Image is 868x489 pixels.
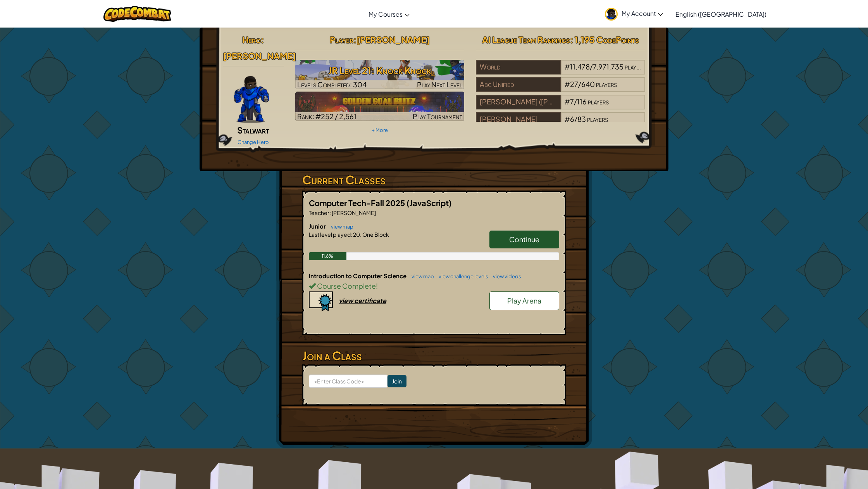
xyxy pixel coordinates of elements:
[417,80,462,89] span: Play Next Level
[331,209,376,216] span: [PERSON_NAME]
[588,97,609,106] span: players
[309,297,386,305] a: view certificate
[590,62,593,71] span: /
[302,171,566,189] h3: Current Classes
[356,34,430,45] span: [PERSON_NAME]
[601,2,667,26] a: My Account
[406,198,452,208] span: (JavaScript)
[372,127,388,133] a: + More
[565,62,570,71] span: #
[476,60,560,75] div: World
[330,34,353,45] span: Player
[570,97,574,106] span: 7
[234,76,269,123] img: Gordon-selection-pose.png
[309,222,327,230] span: Junior
[362,231,389,238] span: One Block
[675,10,766,18] span: English ([GEOGRAPHIC_DATA])
[482,34,570,45] span: AI League Team Rankings
[413,112,462,121] span: Play Tournament
[476,67,645,76] a: World#11,478/7,971,735players
[223,50,296,61] span: [PERSON_NAME]
[242,34,261,45] span: Hero
[570,80,578,88] span: 27
[309,231,351,238] span: Last level played
[302,347,566,364] h3: Join a Class
[577,114,586,123] span: 83
[435,273,488,279] a: view challenge levels
[309,375,387,388] input: <Enter Class Code>
[476,95,560,109] div: [PERSON_NAME] ([PERSON_NAME]) Middle
[476,85,645,94] a: Abc Unified#27/640players
[577,97,587,106] span: 116
[327,224,353,230] a: view map
[295,60,465,89] a: Play Next Level
[238,139,269,145] a: Change Hero
[309,209,329,216] span: Teacher
[570,62,590,71] span: 11,478
[570,114,574,123] span: 6
[596,80,617,88] span: players
[578,80,581,88] span: /
[376,281,378,290] span: !
[574,114,577,123] span: /
[309,198,406,208] span: Computer Tech-Fall 2025
[581,80,595,88] span: 640
[565,114,570,123] span: #
[237,125,269,135] span: Stalwart
[316,281,376,290] span: Course Complete
[353,34,356,45] span: :
[103,6,171,22] img: CodeCombat logo
[369,10,403,18] span: My Courses
[352,231,362,238] span: 20.
[565,80,570,88] span: #
[489,273,521,279] a: view videos
[261,34,264,45] span: :
[509,235,539,244] span: Continue
[672,3,770,24] a: English ([GEOGRAPHIC_DATA])
[622,9,663,17] span: My Account
[605,8,618,21] img: avatar
[476,102,645,111] a: [PERSON_NAME] ([PERSON_NAME]) Middle#7/116players
[625,62,646,71] span: players
[309,272,408,279] span: Introduction to Computer Science
[476,77,560,92] div: Abc Unified
[476,112,560,127] div: [PERSON_NAME]
[297,80,367,89] span: Levels Completed: 304
[295,92,465,121] a: Rank: #252 / 2,561Play Tournament
[476,120,645,128] a: [PERSON_NAME]#6/83players
[309,291,333,312] img: certificate-icon.png
[297,112,356,121] span: Rank: #252 / 2,561
[574,97,577,106] span: /
[570,34,639,45] span: : 1,195 CodePoints
[587,114,608,123] span: players
[295,62,465,79] h3: JR Level 21: Knock Knock
[507,296,541,305] span: Play Arena
[295,92,465,121] img: Golden Goal
[351,231,352,238] span: :
[408,273,434,279] a: view map
[309,252,346,260] div: 11.6%
[565,97,570,106] span: #
[295,60,465,89] img: JR Level 21: Knock Knock
[365,3,413,24] a: My Courses
[339,297,386,305] div: view certificate
[593,62,623,71] span: 7,971,735
[329,209,331,216] span: :
[387,375,406,387] input: Join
